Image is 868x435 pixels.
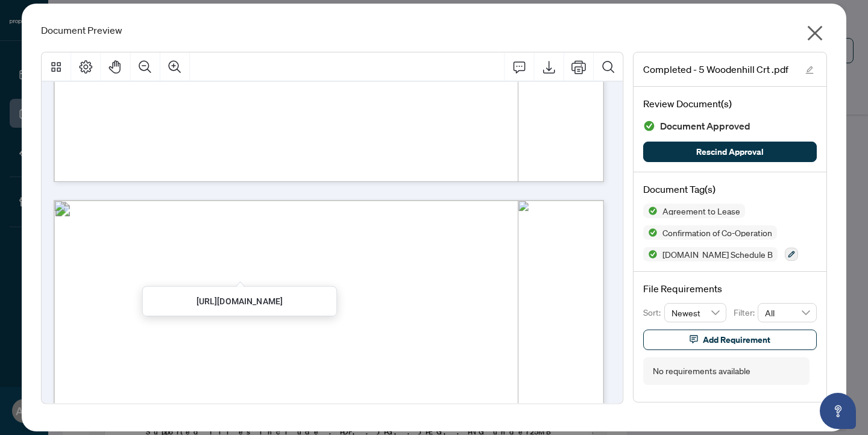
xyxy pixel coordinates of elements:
[660,118,750,134] span: Document Approved
[805,23,825,43] span: close
[643,247,658,261] img: Status Icon
[658,207,745,215] span: Agreement to Lease
[765,304,810,322] span: All
[643,182,817,196] h4: Document Tag(s)
[643,281,817,296] h4: File Requirements
[643,330,817,350] button: Add Requirement
[671,304,720,322] span: Newest
[653,365,750,378] div: No requirements available
[643,142,817,162] button: Rescind Approval
[643,96,817,111] h4: Review Document(s)
[734,306,758,319] p: Filter:
[805,66,814,74] span: edit
[643,306,664,319] p: Sort:
[703,330,770,349] span: Add Requirement
[643,204,658,218] img: Status Icon
[643,62,788,77] span: Completed - 5 Woodenhill Crt .pdf
[41,23,827,37] div: Document Preview
[658,250,778,258] span: [DOMAIN_NAME] Schedule B
[643,120,655,132] img: Document Status
[658,228,777,237] span: Confirmation of Co-Operation
[643,225,658,240] img: Status Icon
[820,393,856,429] button: Open asap
[696,142,764,161] span: Rescind Approval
